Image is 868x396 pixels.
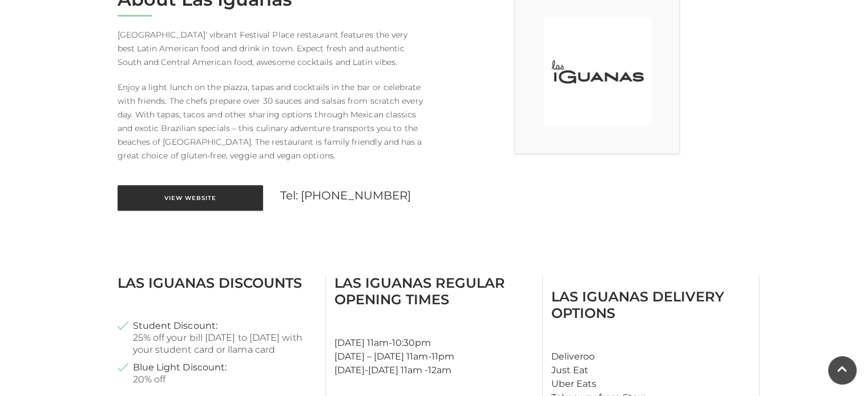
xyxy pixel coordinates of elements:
[118,28,426,69] p: [GEOGRAPHIC_DATA]' vibrant Festival Place restaurant features the very best Latin American food a...
[133,320,217,332] strong: Student Discount:
[133,361,227,373] strong: Blue Light Discount:
[551,288,750,321] h3: Las Iguanas Delivery Options
[118,361,317,385] li: 20% off
[118,185,263,211] a: View Website
[280,189,411,202] a: Tel: [PHONE_NUMBER]
[118,275,317,291] h3: Las Iguanas Discounts
[118,80,426,162] p: Enjoy a light lunch on the piazza, tapas and cocktails in the bar or celebrate with friends. The ...
[118,320,317,356] li: 25% off your bill [DATE] to [DATE] with your student card or llama card
[334,275,534,308] h3: Las Iguanas Regular Opening Times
